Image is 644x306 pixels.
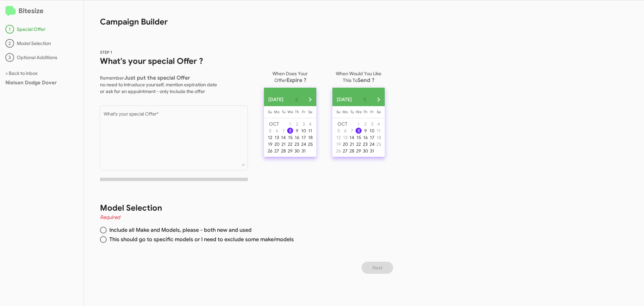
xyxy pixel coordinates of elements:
[290,93,303,106] button: Previous month
[300,127,307,134] button: October 10, 2025
[100,203,380,213] h1: Model Selection
[100,56,248,67] h1: What's your special Offer ?
[335,148,341,154] div: 26
[369,128,375,134] div: 10
[308,110,312,114] span: Sa
[5,39,78,48] div: Model Selection
[355,127,362,134] button: October 8, 2025
[348,134,355,141] button: October 14, 2025
[356,128,362,134] div: 8
[301,134,307,140] div: 17
[349,148,355,154] div: 28
[375,127,382,134] button: October 11, 2025
[332,68,385,84] p: When Would You Like This To
[370,110,374,114] span: Fr
[376,141,382,147] div: 25
[286,77,306,84] span: Expire ?
[287,147,293,154] button: October 29, 2025
[274,110,280,114] span: Mo
[293,134,300,141] button: October 16, 2025
[307,128,313,134] div: 11
[356,148,362,154] div: 29
[362,141,369,147] button: October 23, 2025
[294,128,300,134] div: 9
[100,213,380,221] h4: Required
[307,121,313,127] div: 4
[362,141,368,147] div: 23
[376,134,382,140] div: 18
[5,25,14,34] div: 1
[5,6,78,17] h2: Bitesize
[358,93,372,106] button: Previous month
[369,141,375,147] button: October 24, 2025
[300,141,307,147] button: October 24, 2025
[375,134,382,141] button: October 18, 2025
[356,141,362,147] div: 22
[124,75,190,81] span: Just put the special Offer
[335,141,342,147] button: October 19, 2025
[336,110,340,114] span: Su
[332,93,359,106] button: Choose month and year
[5,70,38,76] a: < Back to inbox
[107,236,294,243] span: This should go to specific models or I need to exclude some make/models
[293,141,300,147] button: October 23, 2025
[274,134,280,140] div: 13
[280,148,286,154] div: 28
[267,134,273,141] button: October 12, 2025
[302,110,305,114] span: Fr
[363,110,367,114] span: Th
[100,72,248,95] p: Remember no need to introduce yourself, mention expiration date or ask for an appointment - only ...
[342,148,348,154] div: 27
[369,121,375,127] div: 3
[362,127,369,134] button: October 9, 2025
[5,53,14,62] div: 3
[362,121,368,127] div: 2
[264,93,290,106] button: Choose month and year
[280,141,286,147] div: 21
[301,141,307,147] div: 24
[362,262,393,274] button: Next
[335,141,341,147] div: 19
[369,127,375,134] button: October 10, 2025
[355,147,362,154] button: October 29, 2025
[294,148,300,154] div: 30
[301,128,307,134] div: 10
[335,121,355,127] td: OCT
[335,147,342,154] button: October 26, 2025
[287,134,293,141] button: October 15, 2025
[273,134,280,141] button: October 13, 2025
[307,134,314,141] button: October 18, 2025
[5,53,78,62] div: Optional Additions
[280,141,287,147] button: October 21, 2025
[348,141,355,147] button: October 21, 2025
[287,110,293,114] span: We
[307,134,313,140] div: 18
[355,134,362,141] button: October 15, 2025
[342,128,348,134] div: 6
[300,134,307,141] button: October 17, 2025
[356,134,362,140] div: 15
[356,121,362,127] div: 1
[342,110,348,114] span: Mo
[301,148,307,154] div: 31
[369,134,375,140] div: 17
[294,141,300,147] div: 23
[307,127,314,134] button: October 11, 2025
[375,141,382,147] button: October 25, 2025
[369,134,375,141] button: October 17, 2025
[362,148,368,154] div: 30
[348,127,355,134] button: October 7, 2025
[355,141,362,147] button: October 22, 2025
[362,147,369,154] button: October 30, 2025
[267,134,273,140] div: 12
[267,127,273,134] button: October 5, 2025
[376,128,382,134] div: 11
[369,141,375,147] div: 24
[293,121,300,127] button: October 2, 2025
[335,134,341,140] div: 12
[273,147,280,154] button: October 27, 2025
[267,121,287,127] td: OCT
[303,93,317,106] button: Next month
[335,134,342,141] button: October 12, 2025
[362,134,368,140] div: 16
